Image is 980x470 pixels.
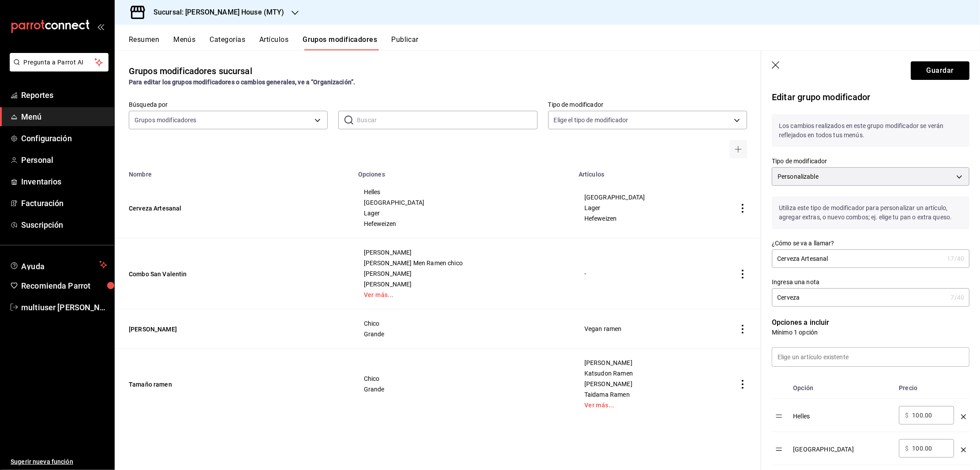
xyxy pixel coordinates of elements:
[772,114,969,147] p: Los cambios realizados en este grupo modificador se verán reflejados en todos tus menús.
[21,197,107,209] span: Facturación
[584,391,713,398] span: Taidama Ramen
[584,326,713,332] span: Vegan ramen
[772,196,969,229] p: Utiliza este tipo de modificador para personalizar un artículo, agregar extras, o nuevo combos; e...
[364,292,562,298] a: Ver más...
[357,111,537,129] input: Buscar
[129,64,252,78] div: Grupos modificadores sucursal
[259,35,288,50] button: Artículos
[24,58,95,67] span: Pregunta a Parrot AI
[738,204,747,213] button: actions
[129,325,235,334] button: [PERSON_NAME]
[772,90,969,104] p: Editar grupo modificador
[772,348,969,366] input: Elige un artículo existente
[364,210,562,216] span: Lager
[353,165,573,178] th: Opciones
[10,53,108,71] button: Pregunta a Parrot AI
[364,281,562,287] span: [PERSON_NAME]
[129,79,355,86] strong: Para editar los grupos modificadores o cambios generales, ve a “Organización”.
[115,165,353,178] th: Nombre
[364,221,562,227] span: Hefeweizen
[584,370,713,376] span: Katsudon Ramen
[129,204,235,213] button: Cerveza Artesanal
[364,199,562,206] span: [GEOGRAPHIC_DATA]
[584,215,713,222] span: Hefeweizen
[364,376,562,382] span: Chico
[146,7,284,18] h3: Sucursal: [PERSON_NAME] House (MTY)
[772,241,969,247] label: ¿Cómo se va a llamar?
[772,279,969,286] label: Ingresa una nota
[364,189,562,195] span: Helles
[21,176,107,188] span: Inventarios
[129,35,980,50] div: navigation tabs
[584,360,713,366] span: [PERSON_NAME]
[21,259,96,270] span: Ayuda
[895,377,958,399] th: Precio
[947,254,964,263] div: 17 /40
[584,194,713,200] span: [GEOGRAPHIC_DATA]
[905,445,909,451] span: $
[129,270,235,278] button: Combo San Valentin
[6,64,108,73] a: Pregunta a Parrot AI
[772,328,969,337] p: Mínimo 1 opción
[738,270,747,278] button: actions
[772,289,947,306] input: Nota de uso interno, no visible para el cliente
[738,380,747,389] button: actions
[129,380,235,389] button: Tamaño ramen
[210,35,246,50] button: Categorías
[21,89,107,101] span: Reportes
[584,269,714,278] div: -
[391,35,419,50] button: Publicar
[772,317,969,328] p: Opciones a incluir
[584,381,713,387] span: [PERSON_NAME]
[364,386,562,392] span: Grande
[584,205,713,211] span: Lager
[129,102,328,108] label: Búsqueda por
[21,219,107,231] span: Suscripción
[793,406,892,421] div: Helles
[905,412,909,418] span: $
[364,249,562,256] span: [PERSON_NAME]
[789,377,895,399] th: Opción
[21,132,107,144] span: Configuración
[97,23,104,30] button: open_drawer_menu
[364,260,562,266] span: [PERSON_NAME] Men Ramen chico
[738,325,747,334] button: actions
[364,271,562,277] span: [PERSON_NAME]
[778,172,819,181] span: Personalizable
[135,116,197,124] span: Grupos modificadores
[173,35,195,50] button: Menús
[364,331,562,337] span: Grande
[21,111,107,123] span: Menú
[911,61,969,80] button: Guardar
[11,457,107,466] span: Sugerir nueva función
[21,280,107,292] span: Recomienda Parrot
[548,102,747,108] label: Tipo de modificador
[950,293,964,302] div: 7 /40
[21,154,107,166] span: Personal
[554,116,628,124] span: Elige el tipo de modificador
[793,439,892,454] div: [GEOGRAPHIC_DATA]
[573,165,724,178] th: Artículos
[584,402,713,408] a: Ver más...
[115,165,761,419] table: simple table
[21,301,107,313] span: multiuser [PERSON_NAME]
[364,320,562,327] span: Chico
[129,35,159,50] button: Resumen
[303,35,377,50] button: Grupos modificadores
[772,158,969,165] label: Tipo de modificador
